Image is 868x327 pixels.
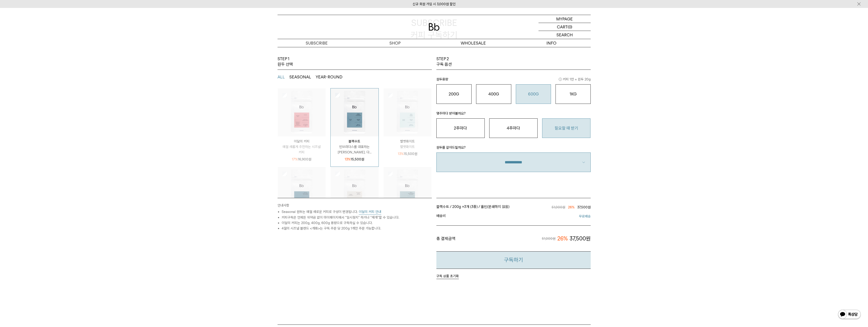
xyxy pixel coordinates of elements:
[559,77,591,82] span: 커피 1잔 = 윈두 20g
[838,309,861,320] img: 카카오톡 채널 1:1 채팅 버튼
[556,84,591,104] button: 1KG
[278,74,285,80] button: ALL
[282,226,432,231] li: 4월의 시즈널 블렌드 <개화>는 구독 주문 당 200g 1개만 주문 가능합니다.
[436,84,472,104] button: 200G
[436,111,591,118] p: 몇주마다 받아볼까요?
[282,215,432,220] li: 커피구독은 언제든 위약금 없이 마이페이지에서 “일시정지” 하거나 “재개”할 수 있습니다.
[512,39,591,47] p: INFO
[278,144,326,155] p: 매월 새롭게 추천하는 시즈널 커피
[308,157,311,161] span: 원
[557,23,568,31] p: CART
[436,214,514,219] span: 배송비
[282,209,432,215] li: Seasonal 원두는 매월 새로운 커피로 구성이 변경됩니다.
[361,157,364,161] span: 원
[278,88,326,136] img: 상품이미지
[436,118,485,138] button: 2주마다
[384,88,431,136] img: 상품이미지
[436,145,591,152] p: 원두를 갈아드릴까요?
[278,56,293,67] p: STEP 1 원두 선택
[542,236,556,241] span: 51,000원
[452,205,461,209] span: 200g
[356,39,434,47] a: SHOP
[488,92,499,96] o: 400G
[345,157,364,162] p: 15,500
[556,15,573,23] p: MYPAGE
[316,74,342,80] button: YEAR-ROUND
[570,235,591,242] span: 37,500원
[552,205,565,209] span: 51,000원
[539,23,591,31] a: CART (0)
[278,167,326,215] img: 상품이미지
[556,31,573,39] p: SEARCH
[384,139,431,144] p: 벨벳화이트
[436,205,449,209] span: 블랙수트
[278,203,432,209] p: 안내사항
[489,118,538,138] button: 4주마다
[434,39,512,47] p: WHOLESALE
[476,84,511,104] button: 400G
[577,205,591,209] span: 37,500원
[278,139,326,144] p: 이달의 커피
[514,214,591,219] span: 무료배송
[570,92,577,96] o: 1KG
[450,205,451,209] span: /
[542,118,590,138] button: 필요할 때 받기
[331,167,379,215] img: 상품이미지
[436,235,455,242] span: 총 결제금액
[359,209,381,215] button: 이달의 커피 안내
[436,56,452,67] p: STEP 2 구독 옵션
[481,205,509,209] span: 홀빈(분쇄하지 않음)
[464,205,478,209] span: 3개 (3종)
[345,157,351,161] span: 13%
[384,167,431,215] img: 상품이미지
[568,205,575,209] span: 26%
[568,23,572,31] p: (0)
[331,139,379,144] p: 블랙수트
[278,39,356,47] a: SUBSCRIBE
[282,220,432,226] li: 이달의 커피는 200g, 400g, 600g 용량으로 구독하실 수 있습니다.
[449,92,459,96] o: 200G
[331,88,379,136] img: 상품이미지
[414,152,417,156] span: 원
[516,84,551,104] button: 600G
[384,144,431,150] p: 벨벳화이트
[478,205,480,209] span: /
[528,92,539,96] o: 600G
[413,2,456,6] a: 신규 회원 가입 시 3,000원 할인
[292,157,298,161] span: 17%
[436,273,459,279] button: 구독 상품 초기화
[539,15,591,23] a: MYPAGE
[331,144,379,155] p: 빈브라더스를 대표하는 [PERSON_NAME]. 다...
[462,205,478,209] span: ×
[398,151,417,157] p: 15,500
[292,157,311,162] p: 16,900
[436,77,591,84] p: 원두용량
[557,235,568,242] span: 26%
[429,23,440,31] img: 로고
[289,74,311,80] button: SEASONAL
[398,152,404,156] span: 13%
[436,251,591,269] button: 구독하기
